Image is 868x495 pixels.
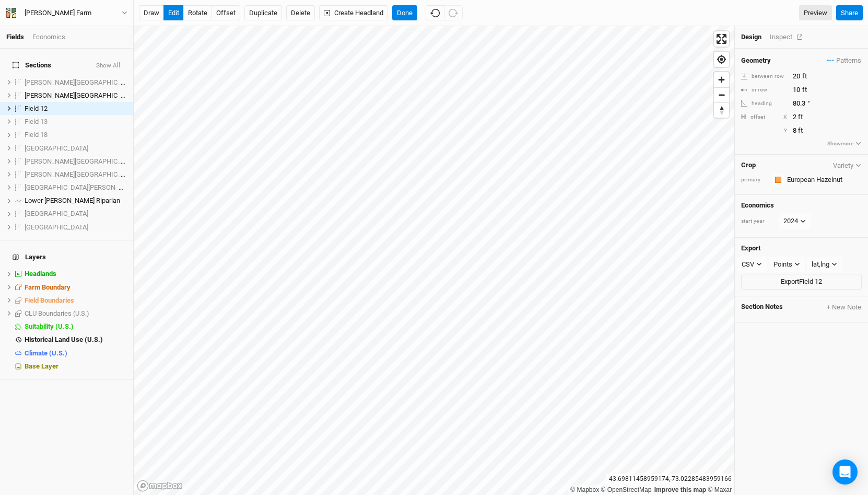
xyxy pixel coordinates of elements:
[444,5,463,21] button: Redo (^Z)
[750,127,787,135] div: Y
[25,362,127,371] div: Base Layer
[769,257,805,272] button: Points
[25,336,127,344] div: Historical Land Use (U.S.)
[25,144,88,152] span: [GEOGRAPHIC_DATA]
[25,270,56,278] span: Headlands
[606,474,734,485] div: 43.69811458959174 , -73.02285483959166
[25,309,89,317] span: CLU Boundaries (U.S.)
[812,259,829,270] div: lat,lng
[392,5,417,21] button: Done
[741,176,767,184] div: primary
[25,8,91,18] div: Cadwell Farm
[714,52,729,67] span: Find my location
[737,257,767,272] button: CSV
[832,459,858,485] div: Open Intercom Messenger
[25,91,138,99] span: [PERSON_NAME][GEOGRAPHIC_DATA]
[25,309,127,318] div: CLU Boundaries (U.S.)
[25,197,127,205] div: Lower Bogue Riparian
[807,257,842,272] button: lat,lng
[714,72,729,87] button: Zoom in
[25,296,74,304] span: Field Boundaries
[319,5,388,21] button: Create Headland
[25,336,103,343] span: Historical Land Use (U.S.)
[25,183,138,191] span: [GEOGRAPHIC_DATA][PERSON_NAME]
[784,174,862,186] input: European Hazelnut
[25,270,127,278] div: Headlands
[244,5,282,21] button: Duplicate
[25,362,58,370] span: Base Layer
[25,349,67,357] span: Climate (U.S.)
[741,86,787,94] div: in row
[741,32,761,42] div: Design
[183,5,212,21] button: rotate
[742,259,754,270] div: CSV
[832,162,862,169] button: Variety
[5,7,128,19] button: [PERSON_NAME] Farm
[137,480,183,492] a: Mapbox logo
[25,105,127,113] div: Field 12
[25,8,91,18] div: [PERSON_NAME] Farm
[25,323,74,330] span: Suitability (U.S.)
[741,244,862,252] h4: Export
[714,102,729,118] button: Reset bearing to north
[570,486,599,493] a: Mapbox
[134,26,734,495] canvas: Map
[25,157,127,166] div: Knoll Field North
[654,486,706,493] a: Improve this map
[13,61,51,70] span: Sections
[163,5,184,21] button: edit
[25,170,127,179] div: Knoll Field South
[741,201,862,210] h4: Economics
[212,5,240,21] button: offset
[25,323,127,331] div: Suitability (U.S.)
[25,105,48,112] span: Field 12
[741,161,756,169] h4: Crop
[741,73,787,80] div: between row
[714,88,729,102] span: Zoom out
[6,247,127,268] h4: Layers
[25,131,48,139] span: Field 18
[741,303,783,312] span: Section Notes
[741,274,862,290] button: ExportField 12
[25,118,127,126] div: Field 13
[25,283,127,292] div: Farm Boundary
[286,5,315,21] button: Delete
[25,210,88,217] span: [GEOGRAPHIC_DATA]
[32,32,65,42] div: Economics
[96,62,121,70] button: Show All
[25,183,127,192] div: Lower Bogue Field
[708,486,732,493] a: Maxar
[779,213,811,229] button: 2024
[714,31,729,47] button: Enter fullscreen
[827,55,861,66] span: Patterns
[25,223,127,232] div: West Field
[25,91,127,100] div: Bogue Field East
[25,296,127,305] div: Field Boundaries
[741,56,771,65] h4: Geometry
[25,210,127,218] div: Upper South Pasture
[601,486,652,493] a: OpenStreetMap
[826,303,862,312] button: + New Note
[827,55,862,66] button: Patterns
[25,78,127,87] div: Bogue Field
[25,157,138,165] span: [PERSON_NAME][GEOGRAPHIC_DATA]
[25,349,127,358] div: Climate (U.S.)
[25,144,127,153] div: Island Field
[426,5,444,21] button: Undo (^z)
[25,283,71,291] span: Farm Boundary
[741,217,778,225] div: start year
[714,87,729,102] button: Zoom out
[836,5,863,21] button: Share
[139,5,164,21] button: draw
[799,5,832,21] a: Preview
[741,100,787,108] div: heading
[773,259,792,270] div: Points
[25,223,88,231] span: [GEOGRAPHIC_DATA]
[770,32,807,42] div: Inspect
[827,139,862,148] button: Showmore
[25,197,120,204] span: Lower [PERSON_NAME] Riparian
[783,113,787,121] div: X
[25,131,127,139] div: Field 18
